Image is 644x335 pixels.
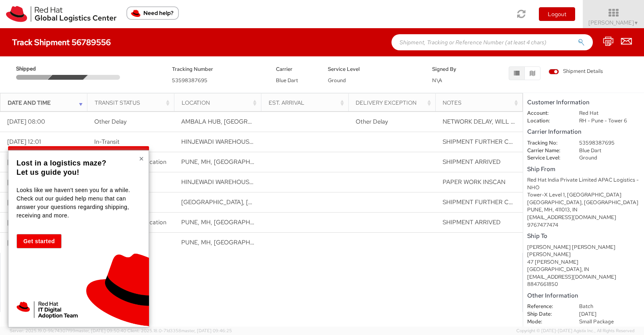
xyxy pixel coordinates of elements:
span: PUNE, MH, IN [181,158,275,166]
span: master, [DATE] 09:46:25 [181,328,232,333]
dt: Service Level: [521,154,573,162]
h5: Service Level [328,66,420,72]
div: 9767477474 [527,221,640,229]
span: MAGARPATTA CITY PUD, PUNE, MAHARASHTRA [181,198,373,206]
span: Shipment Details [549,68,603,75]
span: master, [DATE] 09:50:40 [75,328,126,333]
span: [PERSON_NAME] [588,19,639,26]
span: PUNE, MH, IN [181,238,275,246]
span: Copyright © [DATE]-[DATE] Agistix Inc., All Rights Reserved [516,328,634,334]
strong: Let us guide you! [17,168,79,176]
span: NETWORK DELAY, WILL IMPACT DELIVERY [443,118,564,126]
dt: Location: [521,117,573,125]
span: 53598387695 [172,77,207,84]
div: [GEOGRAPHIC_DATA], IN [527,266,640,273]
span: PUNE, MH, IN [181,218,275,226]
span: HINJEWADI WAREHOUSE, KONDHWA, MAHARASHTRA [181,178,383,186]
span: HINJEWADI WAREHOUSE, KONDHWA, MAHARASHTRA [181,138,383,146]
h5: Customer Information [527,99,640,106]
button: Get started [17,234,62,248]
h5: Ship To [527,233,640,240]
div: 47 [PERSON_NAME] [527,258,640,266]
dt: Carrier Name: [521,147,573,155]
div: PUNE, MH, 411013, IN [527,206,640,214]
div: Tower-X Level 1, [GEOGRAPHIC_DATA] [GEOGRAPHIC_DATA], [GEOGRAPHIC_DATA] [527,191,640,206]
p: Looks like we haven't seen you for a while. Check out our guided help menu that can answer your q... [17,186,139,220]
span: SHIPMENT FURTHER CONNECTED [443,198,542,206]
span: [PERSON_NAME], [579,325,624,332]
h5: Carrier [276,66,316,72]
span: Ground [328,77,346,84]
div: Est. Arrival [269,99,346,107]
span: SHIPMENT ARRIVED [443,158,501,166]
div: Transit Status [95,99,172,107]
div: Delivery Exception [356,99,433,107]
span: ▼ [634,20,639,26]
h5: Ship From [527,166,640,173]
h5: Tracking Number [172,66,264,72]
div: Red Hat India Private Limited APAC Logistics - NHO [527,176,640,191]
div: Notes [443,99,520,107]
label: Shipment Details [549,68,603,77]
dt: Tracking No: [521,139,573,147]
dt: Ship Date: [521,310,573,318]
dt: Reference: [521,303,573,310]
span: AMBALA HUB, AMBALA, HARYANA [181,118,350,126]
button: Close [139,155,144,163]
div: [PERSON_NAME] [PERSON_NAME] [PERSON_NAME] [527,244,640,258]
span: SHIPMENT FURTHER CONNECTED [443,138,542,146]
dt: Account: [521,110,573,117]
h5: Signed By [432,66,472,72]
h4: Track Shipment 56789556 [12,38,111,47]
strong: Lost in a logistics maze? [17,159,106,167]
div: [EMAIL_ADDRESS][DOMAIN_NAME] [527,273,640,281]
span: SHIPMENT ARRIVED [443,218,501,226]
div: [EMAIL_ADDRESS][DOMAIN_NAME] [527,214,640,221]
h5: Carrier Information [527,128,640,135]
span: Server: 2025.19.0-91c74307f99 [10,328,126,333]
span: Blue Dart [276,77,298,84]
span: N\A [432,77,442,84]
div: 8847661850 [527,281,640,288]
span: PAPER WORK INSCAN [443,178,505,186]
div: Location [182,99,259,107]
span: Shipped [16,65,51,73]
dt: Mode: [521,318,573,326]
div: Date and Time [8,99,85,107]
button: Need help? [126,6,179,20]
h5: Other Information [527,292,640,299]
input: Shipment, Tracking or Reference Number (at least 4 chars) [391,34,593,50]
img: rh-logistics-00dfa346123c4ec078e1.svg [6,6,116,22]
span: Other Delay [94,118,126,126]
span: Client: 2025.18.0-71d3358 [127,328,232,333]
button: Logout [539,7,575,21]
span: In-Transit [94,138,120,146]
dt: Creator: [521,325,573,333]
span: Other Delay [356,118,388,126]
